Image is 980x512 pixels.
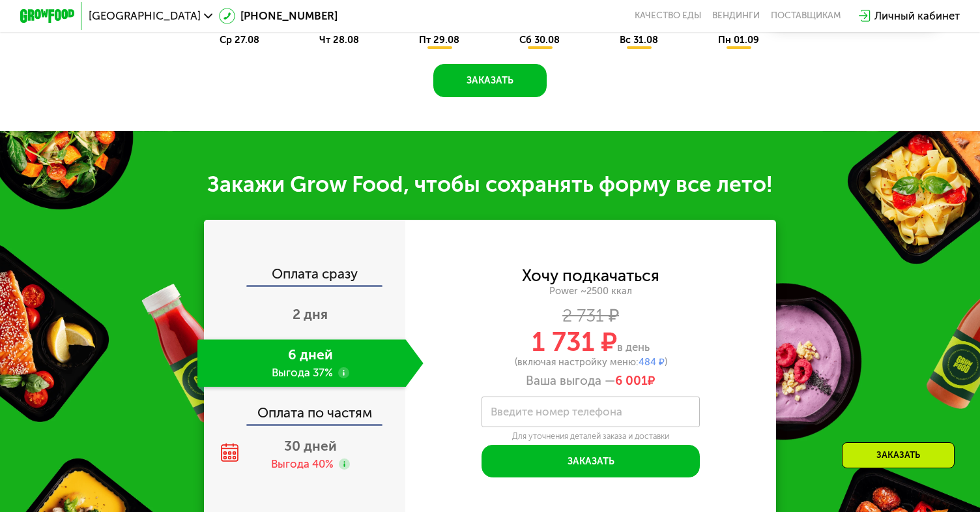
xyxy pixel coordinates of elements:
[519,34,560,46] span: сб 30.08
[284,438,337,454] span: 30 дней
[220,34,259,46] span: ср 27.08
[219,8,338,24] a: [PHONE_NUMBER]
[433,64,547,97] button: Заказать
[874,8,960,24] div: Личный кабинет
[482,445,699,477] button: Заказать
[491,408,622,415] label: Введите номер телефона
[635,10,701,22] a: Качество еды
[419,34,459,46] span: пт 29.08
[482,431,699,442] div: Для уточнения деталей заказа и доставки
[617,340,650,354] span: в день
[293,306,328,322] span: 2 дня
[205,267,405,285] div: Оплата сразу
[718,34,759,46] span: пн 01.09
[712,10,760,22] a: Вендинги
[205,393,405,424] div: Оплата по частям
[620,34,658,46] span: вс 31.08
[522,268,659,283] div: Хочу подкачаться
[842,442,955,468] div: Заказать
[405,285,775,297] div: Power ~2500 ккал
[271,457,334,472] div: Выгода 40%
[319,34,359,46] span: чт 28.08
[615,374,656,389] span: ₽
[405,308,775,323] div: 2 731 ₽
[532,327,617,357] span: 1 731 ₽
[89,10,201,22] span: [GEOGRAPHIC_DATA]
[405,357,775,367] div: (включая настройку меню: )
[771,10,841,22] div: поставщикам
[615,373,648,388] span: 6 001
[639,356,665,368] span: 484 ₽
[405,374,775,389] div: Ваша выгода —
